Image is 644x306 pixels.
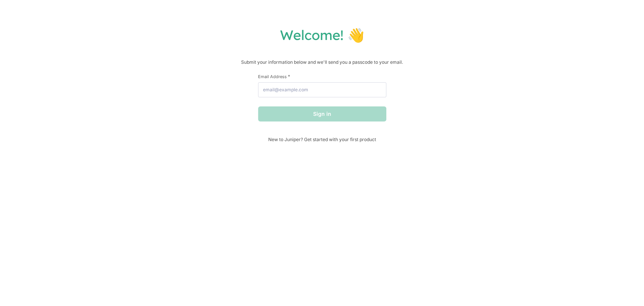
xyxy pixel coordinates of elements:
label: Email Address [258,74,386,79]
span: This field is required. [288,74,290,79]
h1: Welcome! 👋 [8,26,636,43]
p: Submit your information below and we'll send you a passcode to your email. [8,58,636,66]
span: New to Juniper? Get started with your first product [258,137,386,142]
input: email@example.com [258,82,386,97]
